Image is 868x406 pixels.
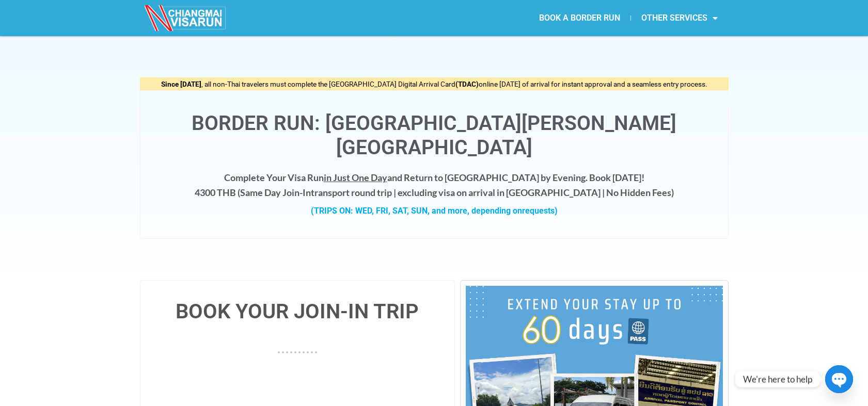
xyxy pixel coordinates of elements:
span: , all non-Thai travelers must complete the [GEOGRAPHIC_DATA] Digital Arrival Card online [DATE] o... [161,80,707,88]
nav: Menu [434,6,728,30]
h4: BOOK YOUR JOIN-IN TRIP [151,301,445,322]
strong: (TRIPS ON: WED, FRI, SAT, SUN, and more, depending on [311,206,558,216]
a: OTHER SERVICES [631,6,728,30]
h1: Border Run: [GEOGRAPHIC_DATA][PERSON_NAME][GEOGRAPHIC_DATA] [151,111,718,160]
h4: Complete Your Visa Run and Return to [GEOGRAPHIC_DATA] by Evening. Book [DATE]! 4300 THB ( transp... [151,170,718,200]
a: BOOK A BORDER RUN [529,6,630,30]
strong: (TDAC) [455,80,479,88]
strong: Since [DATE] [161,80,201,88]
strong: Same Day Join-In [240,187,311,198]
span: in Just One Day [324,172,387,183]
span: requests) [522,206,558,216]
